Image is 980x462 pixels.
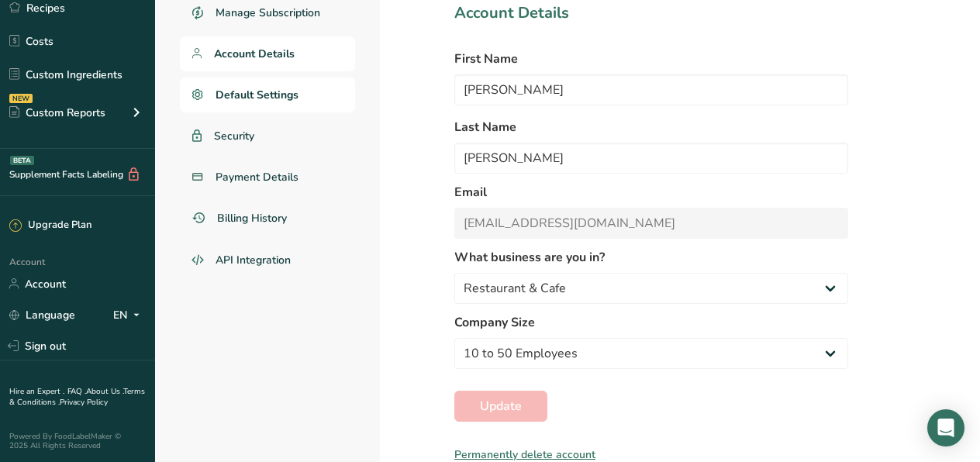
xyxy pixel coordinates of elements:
div: EN [113,305,146,324]
a: Billing History [180,201,355,236]
span: Account Details [214,46,295,62]
span: Security [214,128,254,144]
div: BETA [10,156,34,165]
label: Email [454,183,848,202]
a: Language [9,302,75,329]
div: Upgrade Plan [9,218,91,233]
a: Default Settings [180,78,355,112]
label: Last Name [454,118,848,136]
label: First Name [454,50,848,68]
a: Terms & Conditions . [9,386,145,408]
a: API Integration [180,242,355,279]
div: Powered By FoodLabelMaker © 2025 All Rights Reserved [9,432,146,450]
span: Billing History [217,210,287,226]
label: Company Size [454,313,848,332]
div: NEW [9,94,33,103]
span: Update [480,397,522,415]
span: Default Settings [216,87,298,103]
div: Custom Reports [9,105,105,121]
h1: Account Details [454,2,848,25]
span: Manage Subscription [216,5,320,21]
span: API Integration [216,252,291,268]
button: Update [454,391,547,422]
span: Payment Details [216,169,298,185]
label: What business are you in? [454,248,848,267]
a: FAQ . [67,386,86,397]
a: About Us . [86,386,123,397]
a: Security [180,119,355,153]
a: Privacy Policy [60,397,108,408]
a: Hire an Expert . [9,386,64,397]
div: Open Intercom Messenger [927,409,964,446]
a: Payment Details [180,160,355,195]
a: Account Details [180,36,355,71]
